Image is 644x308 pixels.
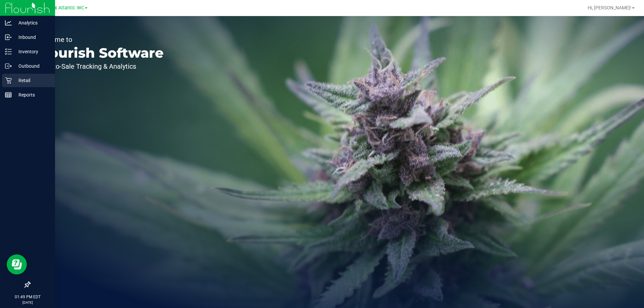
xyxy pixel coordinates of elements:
[5,48,12,55] inline-svg: Inventory
[12,19,52,27] p: Analytics
[12,91,52,99] p: Reports
[7,254,27,274] iframe: Resource center
[3,294,52,300] p: 01:49 PM EDT
[12,48,52,56] p: Inventory
[5,91,12,98] inline-svg: Reports
[588,5,631,10] span: Hi, [PERSON_NAME]!
[12,33,52,41] p: Inbound
[49,5,84,11] span: Jax Atlantic WC
[5,77,12,84] inline-svg: Retail
[36,63,164,70] p: Seed-to-Sale Tracking & Analytics
[5,19,12,26] inline-svg: Analytics
[3,300,52,305] p: [DATE]
[36,36,164,43] p: Welcome to
[36,46,164,60] p: Flourish Software
[12,62,52,70] p: Outbound
[5,63,12,69] inline-svg: Outbound
[12,76,52,84] p: Retail
[5,34,12,41] inline-svg: Inbound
